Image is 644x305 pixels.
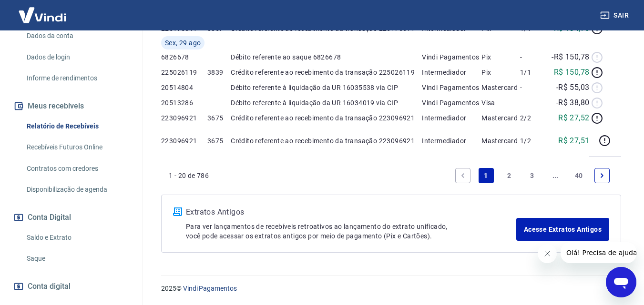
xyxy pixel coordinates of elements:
span: Sex, 29 ago [165,38,201,48]
p: -R$ 38,80 [556,97,590,108]
button: Meus recebíveis [11,96,131,117]
a: Vindi Pagamentos [183,285,237,292]
p: Vindi Pagamentos [422,98,481,108]
p: R$ 150,78 [554,67,590,78]
iframe: Mensagem da empresa [561,242,636,263]
p: Pix [481,52,520,62]
button: Sair [598,7,633,24]
p: 3675 [207,136,231,146]
a: Relatório de Recebíveis [23,117,131,136]
a: Jump forward [548,168,563,183]
p: 1/1 [520,68,549,77]
ul: Pagination [451,164,613,187]
p: Vindi Pagamentos [422,52,481,62]
a: Page 2 [501,168,517,183]
p: 1 - 20 de 786 [169,171,209,180]
p: 223096921 [161,136,207,146]
p: R$ 27,52 [558,112,589,124]
img: Vindi [11,0,73,30]
p: Intermediador [422,136,481,146]
p: - [520,98,549,108]
iframe: Botão para abrir a janela de mensagens [606,267,636,297]
p: 6826678 [161,52,207,62]
a: Page 1 is your current page [479,168,494,183]
a: Page 40 [571,168,587,183]
a: Acesse Extratos Antigos [516,218,609,241]
p: Débito referente ao saque 6826678 [231,52,422,62]
p: 20514804 [161,83,207,92]
p: Mastercard [481,136,520,146]
a: Disponibilização de agenda [23,180,131,199]
a: Dados de login [23,48,131,67]
p: 3675 [207,113,231,123]
p: Extratos Antigos [186,207,516,218]
p: Débito referente à liquidação da UR 16035538 via CIP [231,83,422,92]
p: Pix [481,68,520,77]
a: Next page [594,168,610,183]
p: Intermediador [422,113,481,123]
p: Mastercard [481,113,520,123]
p: Crédito referente ao recebimento da transação 223096921 [231,136,422,146]
p: 20513286 [161,98,207,108]
p: R$ 27,51 [558,135,589,147]
p: 223096921 [161,113,207,123]
img: ícone [173,207,182,216]
p: -R$ 55,03 [556,82,590,93]
a: Conta digital [11,276,131,297]
a: Dados da conta [23,26,131,46]
p: - [520,52,549,62]
span: Olá! Precisa de ajuda? [6,7,80,14]
p: 1/2 [520,136,549,146]
a: Saldo e Extrato [23,228,131,247]
span: Conta digital [28,280,71,293]
a: Informe de rendimentos [23,69,131,88]
a: Recebíveis Futuros Online [23,138,131,157]
p: Mastercard [481,83,520,92]
p: -R$ 150,78 [552,51,589,63]
button: Conta Digital [11,207,131,228]
p: 2/2 [520,113,549,123]
p: - [520,83,549,92]
a: Previous page [455,168,470,183]
p: Crédito referente ao recebimento da transação 225026119 [231,68,422,77]
p: 225026119 [161,68,207,77]
p: Para ver lançamentos de recebíveis retroativos ao lançamento do extrato unificado, você pode aces... [186,222,516,241]
p: 2025 © [161,284,621,294]
p: Crédito referente ao recebimento da transação 223096921 [231,113,422,123]
p: Débito referente à liquidação da UR 16034019 via CIP [231,98,422,108]
p: Visa [481,98,520,108]
a: Saque [23,249,131,268]
a: Contratos com credores [23,159,131,178]
p: 3839 [207,68,231,77]
a: Page 3 [525,168,540,183]
p: Vindi Pagamentos [422,83,481,92]
p: Intermediador [422,68,481,77]
iframe: Fechar mensagem [538,244,557,263]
